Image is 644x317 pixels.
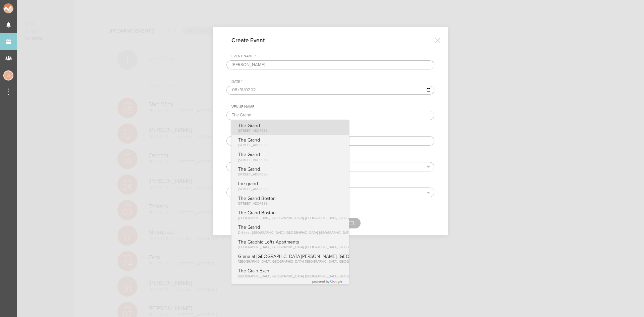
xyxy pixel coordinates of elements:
[238,166,269,172] p: The Grand
[231,80,434,84] div: Date *
[231,37,275,44] h4: Create Event
[238,129,268,133] span: [STREET_ADDRESS]
[238,254,383,259] p: Grana at [GEOGRAPHIC_DATA][PERSON_NAME], [GEOGRAPHIC_DATA]
[238,187,268,191] span: [STREET_ADDRESS]
[238,210,371,216] p: The Grand Boston
[238,260,371,264] span: [GEOGRAPHIC_DATA], [GEOGRAPHIC_DATA], [GEOGRAPHIC_DATA], [GEOGRAPHIC_DATA]
[238,137,269,143] p: The Grand
[238,181,269,187] p: the grand
[238,196,276,201] p: The Grand Boston
[238,123,269,128] p: The Grand
[238,158,268,162] span: [STREET_ADDRESS]
[231,105,434,109] div: Venue Name
[3,70,13,81] div: Jessica Smith
[238,202,268,206] span: [STREET_ADDRESS]
[3,3,41,13] img: NOMAD
[238,274,371,278] span: [GEOGRAPHIC_DATA], [GEOGRAPHIC_DATA], [GEOGRAPHIC_DATA], [GEOGRAPHIC_DATA]
[238,245,371,249] span: [GEOGRAPHIC_DATA], [GEOGRAPHIC_DATA], [GEOGRAPHIC_DATA], [GEOGRAPHIC_DATA]
[238,216,371,220] span: [GEOGRAPHIC_DATA], [GEOGRAPHIC_DATA], [GEOGRAPHIC_DATA], [GEOGRAPHIC_DATA]
[238,239,371,245] p: The Graphic Lofts Apartments
[238,231,351,235] span: D Street, [GEOGRAPHIC_DATA], [GEOGRAPHIC_DATA], [GEOGRAPHIC_DATA]
[238,172,268,176] span: [STREET_ADDRESS]
[238,224,352,230] p: The Grand
[231,54,434,59] div: Event Name *
[238,143,268,147] span: [STREET_ADDRESS]
[238,268,371,274] p: The Grain Exch
[238,152,269,157] p: The Grand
